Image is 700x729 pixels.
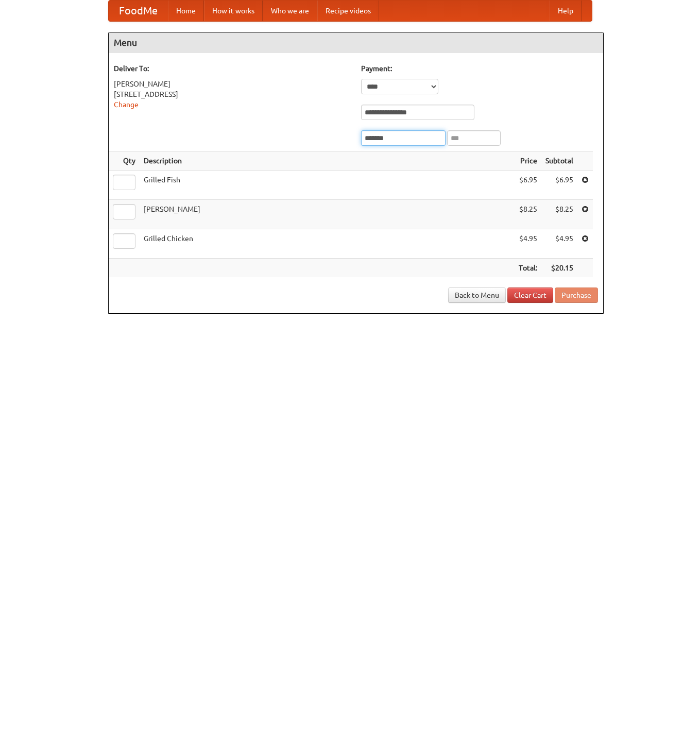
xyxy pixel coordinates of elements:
[541,200,577,229] td: $8.25
[204,1,263,21] a: How it works
[114,79,351,89] div: [PERSON_NAME]
[140,229,515,259] td: Grilled Chicken
[109,1,168,21] a: FoodMe
[168,1,204,21] a: Home
[515,259,541,278] th: Total:
[109,32,603,53] h4: Menu
[114,63,351,74] h5: Deliver To:
[448,287,506,303] a: Back to Menu
[140,200,515,229] td: [PERSON_NAME]
[541,171,577,200] td: $6.95
[515,171,541,200] td: $6.95
[541,151,577,171] th: Subtotal
[140,171,515,200] td: Grilled Fish
[361,63,598,74] h5: Payment:
[263,1,317,21] a: Who we are
[114,89,351,99] div: [STREET_ADDRESS]
[317,1,379,21] a: Recipe videos
[515,151,541,171] th: Price
[109,151,140,171] th: Qty
[515,229,541,259] td: $4.95
[555,287,598,303] button: Purchase
[541,229,577,259] td: $4.95
[507,287,553,303] a: Clear Cart
[114,100,139,109] a: Change
[140,151,515,171] th: Description
[541,259,577,278] th: $20.15
[515,200,541,229] td: $8.25
[550,1,582,21] a: Help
